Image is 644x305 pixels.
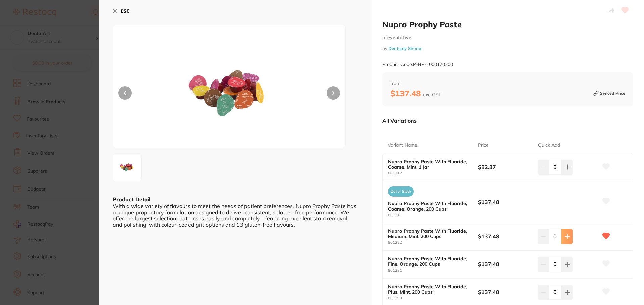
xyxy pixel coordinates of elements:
small: 801299 [388,296,478,300]
small: by [382,46,633,51]
p: Quick Add [538,142,560,149]
img: NzAyMDAuanBn [160,42,299,148]
b: ESC [121,8,130,14]
b: Nupro Prophy Paste With Fluoride, Coarse, Orange, 200 Cups [388,201,469,211]
span: from [390,80,625,87]
a: Dentsply Sirona [388,46,421,51]
b: Nupro Prophy Paste With Fluoride, Medium, Mint, 200 Cups [388,228,469,239]
p: All Variations [382,117,417,124]
small: 801112 [388,171,478,175]
p: Variant Name [388,142,417,149]
b: $137.48 [478,288,532,296]
p: Price [478,142,489,149]
h2: Nupro Prophy Paste [382,19,633,29]
img: NzAyMDAuanBn [115,156,139,180]
button: ESC [113,5,130,17]
small: 801222 [388,240,478,245]
b: Nupro Prophy Paste With Fluoride, Fine, Orange, 200 Cups [388,256,469,267]
b: Nupro Prophy Paste With Fluoride, Plus, Mint, 200 Cups [388,284,469,295]
b: $137.48 [478,233,532,240]
b: $137.48 [390,88,441,98]
b: $137.48 [478,198,532,206]
small: 801231 [388,268,478,273]
b: Product Detail [113,196,150,203]
span: excl. GST [423,92,441,98]
small: preventative [382,35,633,41]
span: Out of Stock [388,186,414,197]
small: Product Code: P-BP-1000170200 [382,62,453,67]
b: $82.37 [478,163,532,171]
b: $137.48 [478,260,532,268]
div: With a wide variety of flavours to meet the needs of patient preferences, Nupro Prophy Paste has ... [113,203,358,228]
b: Nupro Prophy Paste With Fluoride, Coarse, Mint, 1 Jar [388,159,469,170]
small: Synced Price [593,88,625,98]
small: 801211 [388,213,478,217]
